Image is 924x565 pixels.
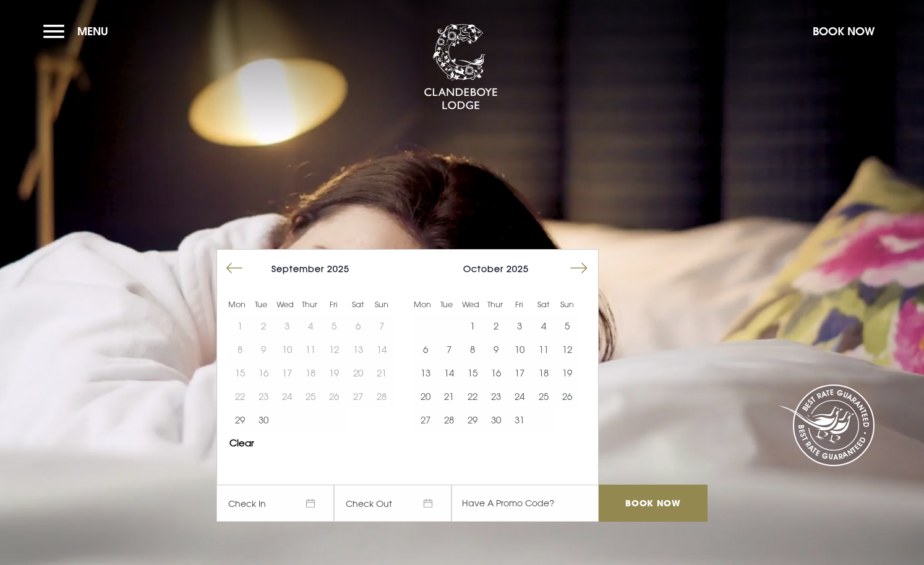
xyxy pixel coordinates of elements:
[461,361,484,384] button: 15
[484,361,508,384] button: 16
[437,338,461,361] button: 7
[555,314,579,338] td: Choose Sunday, October 5, 2025 as your start date.
[228,408,252,431] button: 29
[43,18,114,45] button: Menu
[484,338,508,361] button: 9
[555,314,579,338] button: 5
[461,338,484,361] button: 8
[437,408,461,431] button: 28
[555,361,579,384] button: 19
[532,384,555,408] td: Choose Saturday, October 25, 2025 as your start date.
[437,361,461,384] button: 14
[327,263,349,274] span: 2025
[508,408,531,431] button: 31
[555,361,579,384] td: Choose Sunday, October 19, 2025 as your start date.
[463,263,503,274] span: October
[508,408,531,431] td: Choose Friday, October 31, 2025 as your start date.
[414,338,437,361] button: 6
[461,338,484,361] td: Choose Wednesday, October 8, 2025 as your start date.
[461,408,484,431] button: 29
[532,338,555,361] button: 11
[555,338,579,361] td: Choose Sunday, October 12, 2025 as your start date.
[508,361,531,384] td: Choose Friday, October 17, 2025 as your start date.
[555,384,579,408] td: Choose Sunday, October 26, 2025 as your start date.
[414,338,437,361] td: Choose Monday, October 6, 2025 as your start date.
[414,384,437,408] button: 20
[484,314,508,338] button: 2
[414,408,437,431] td: Choose Monday, October 27, 2025 as your start date.
[252,408,275,431] button: 30
[555,338,579,361] button: 12
[414,361,437,384] button: 13
[414,361,437,384] td: Choose Monday, October 13, 2025 as your start date.
[223,257,246,280] button: Move backward to switch to the previous month.
[484,314,508,338] td: Choose Thursday, October 2, 2025 as your start date.
[424,24,498,111] img: Clandeboye Lodge
[484,408,508,431] td: Choose Thursday, October 30, 2025 as your start date.
[508,384,531,408] button: 24
[508,338,531,361] button: 10
[507,263,529,274] span: 2025
[484,384,508,408] td: Choose Thursday, October 23, 2025 as your start date.
[532,314,555,338] button: 4
[437,384,461,408] td: Choose Tuesday, October 21, 2025 as your start date.
[484,338,508,361] td: Choose Thursday, October 9, 2025 as your start date.
[451,485,599,522] input: Have A Promo Code?
[216,485,334,522] span: Check In
[484,408,508,431] button: 30
[414,384,437,408] td: Choose Monday, October 20, 2025 as your start date.
[437,384,461,408] button: 21
[484,361,508,384] td: Choose Thursday, October 16, 2025 as your start date.
[508,314,531,338] button: 3
[806,18,881,45] button: Book Now
[461,384,484,408] td: Choose Wednesday, October 22, 2025 as your start date.
[461,408,484,431] td: Choose Wednesday, October 29, 2025 as your start date.
[532,384,555,408] button: 25
[437,338,461,361] td: Choose Tuesday, October 7, 2025 as your start date.
[77,24,108,38] span: Menu
[252,408,275,431] td: Choose Tuesday, September 30, 2025 as your start date.
[461,314,484,338] td: Choose Wednesday, October 1, 2025 as your start date.
[334,485,451,522] span: Check Out
[461,314,484,338] button: 1
[532,314,555,338] td: Choose Saturday, October 4, 2025 as your start date.
[508,361,531,384] button: 17
[461,361,484,384] td: Choose Wednesday, October 15, 2025 as your start date.
[272,263,324,274] span: September
[437,408,461,431] td: Choose Tuesday, October 28, 2025 as your start date.
[229,438,254,448] button: Clear
[414,408,437,431] button: 27
[461,384,484,408] button: 22
[532,361,555,384] button: 18
[532,338,555,361] td: Choose Saturday, October 11, 2025 as your start date.
[484,384,508,408] button: 23
[532,361,555,384] td: Choose Saturday, October 18, 2025 as your start date.
[437,361,461,384] td: Choose Tuesday, October 14, 2025 as your start date.
[555,384,579,408] button: 26
[599,485,708,522] input: Book Now
[567,257,591,280] button: Move forward to switch to the next month.
[508,338,531,361] td: Choose Friday, October 10, 2025 as your start date.
[508,314,531,338] td: Choose Friday, October 3, 2025 as your start date.
[228,408,252,431] td: Choose Monday, September 29, 2025 as your start date.
[508,384,531,408] td: Choose Friday, October 24, 2025 as your start date.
